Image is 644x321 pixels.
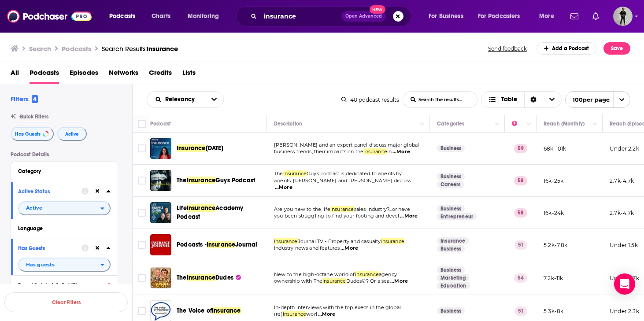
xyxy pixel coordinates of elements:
[610,177,634,184] p: 2.7k-4.7k
[207,241,236,248] span: Insurance
[422,9,474,23] button: open menu
[274,142,419,148] span: [PERSON_NAME] and an expert panel discuss major global
[274,311,283,317] span: (re)
[613,7,633,26] span: Logged in as maradorne
[539,10,554,22] span: More
[138,209,146,217] span: Toggle select row
[544,177,563,184] p: 16k-25k
[109,10,135,22] span: Podcasts
[544,274,563,282] p: 7.2k-11k
[11,66,19,84] a: All
[437,266,465,273] a: Business
[274,278,322,284] span: ownership with The
[346,278,390,284] span: Dudes©? Or a sea
[147,96,205,103] button: open menu
[18,279,111,290] a: Brand Safety & Suitability
[7,8,92,25] img: Podchaser - Follow, Share and Rate Podcasts
[429,10,463,22] span: For Business
[62,44,91,53] h3: Podcasts
[524,92,543,107] div: Sort Direction
[514,306,527,315] p: 51
[11,127,54,141] button: Has Guests
[283,311,307,317] span: insurance
[18,282,103,288] div: Brand Safety & Suitability
[298,238,381,244] span: Journal TV - Property and casualty
[610,307,639,315] p: Under 2.3k
[32,95,38,103] span: 4
[177,240,257,249] a: Podcasts -InsuranceJournal
[4,292,128,312] button: Clear Filters
[18,188,76,195] div: Active Status
[177,307,212,314] span: The Voice of
[138,307,146,315] span: Toggle select row
[18,201,111,215] h2: filter dropdown
[146,9,176,23] a: Charts
[341,245,358,252] span: ...More
[19,114,48,120] span: Quick Filters
[274,118,302,129] div: Description
[215,177,255,184] span: Guys Podcast
[182,66,196,84] span: Lists
[514,144,527,153] p: 59
[544,145,566,152] p: 68k-101k
[512,118,524,129] div: Power Score
[472,9,533,23] button: open menu
[610,209,634,217] p: 2.7k-4.7k
[138,274,146,282] span: Toggle select row
[274,271,355,277] span: New to the high-octane world of
[400,213,418,220] span: ...More
[274,213,400,219] span: you been struggling to find your footing and devel
[437,173,465,180] a: Business
[215,274,233,281] span: Dudes
[514,208,527,217] p: 58
[544,241,568,249] p: 5.2k-7.8k
[150,118,171,129] div: Podcast
[18,223,111,234] button: Language
[206,144,224,152] span: [DATE]
[147,91,224,108] h2: Choose List sort
[187,204,216,212] span: Insurance
[103,9,147,23] button: open menu
[138,144,146,152] span: Toggle select row
[18,186,81,197] button: Active Status
[26,262,55,267] span: Has guests
[102,44,178,53] div: Search Results:
[177,144,224,153] a: Insurance[DATE]
[345,14,382,18] span: Open Advanced
[18,201,111,215] button: open menu
[212,307,241,314] span: Insurance
[152,10,170,22] span: Charts
[181,9,230,23] button: open menu
[177,204,264,221] a: LifeInsuranceAcademy Podcast
[478,10,520,22] span: For Podcasters
[392,148,410,155] span: ...More
[15,132,41,137] span: Has Guests
[390,278,408,285] span: ...More
[437,118,464,129] div: Categories
[65,132,79,137] span: Active
[30,66,59,84] a: Podcasts
[150,267,171,288] img: The Insurance Dudes
[610,241,638,249] p: Under 1.5k
[57,127,87,141] button: Active
[70,66,98,84] a: Episodes
[524,119,534,129] button: Column Actions
[565,91,630,108] button: open menu
[341,11,386,22] button: Open AdvancedNew
[18,258,111,272] h2: filter dropdown
[177,176,255,185] a: TheInsuranceGuys Podcast
[613,7,633,26] button: Show profile menu
[437,282,470,289] a: Education
[613,7,633,26] img: User Profile
[363,148,387,155] span: insurance
[26,206,42,210] span: Active
[177,241,207,248] span: Podcasts -
[283,170,307,177] span: Insurance
[150,170,171,191] img: The Insurance Guys Podcast
[387,148,392,155] span: in
[138,177,146,184] span: Toggle select row
[603,42,630,55] button: Save
[244,6,419,26] div: Search podcasts, credits, & more...
[544,209,564,217] p: 16k-24k
[150,234,171,255] img: Podcasts - Insurance Journal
